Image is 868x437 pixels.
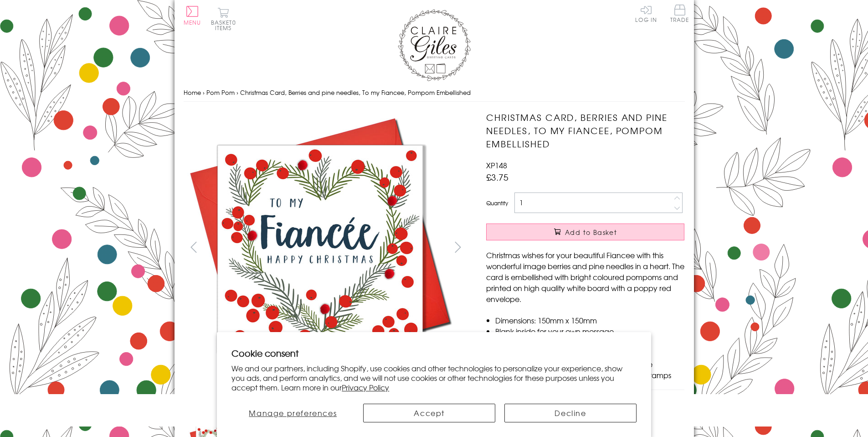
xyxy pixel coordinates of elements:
[486,250,684,304] p: Christmas wishes for your beautiful Fiancee with this wonderful image berries and pine needles in...
[231,364,637,392] p: We and our partners, including Shopify, use cookies and other technologies to personalize your ex...
[486,171,508,183] span: £3.75
[184,18,201,26] span: Menu
[486,224,684,240] button: Add to Basket
[183,111,457,385] img: Christmas Card, Berries and pine needles, To my Fiancee, Pompom Embellished
[495,326,684,337] li: Blank inside for your own message
[495,315,684,326] li: Dimensions: 150mm x 150mm
[231,347,637,359] h2: Cookie consent
[211,7,236,31] button: Basket0 items
[468,111,741,385] img: Christmas Card, Berries and pine needles, To my Fiancee, Pompom Embellished
[240,88,471,97] span: Christmas Card, Berries and pine needles, To my Fiancee, Pompom Embellished
[363,404,495,422] button: Accept
[215,18,236,32] span: 0 items
[486,160,507,171] span: XP148
[184,83,685,102] nav: breadcrumbs
[184,88,201,97] a: Home
[236,88,238,97] span: ›
[635,5,657,22] a: Log In
[206,88,235,97] a: Pom Pom
[670,5,689,24] a: Trade
[398,9,471,81] img: Claire Giles Greetings Cards
[486,199,508,207] label: Quantity
[203,88,205,97] span: ›
[342,382,389,393] a: Privacy Policy
[504,404,637,422] button: Decline
[670,5,689,22] span: Trade
[486,111,684,150] h1: Christmas Card, Berries and pine needles, To my Fiancee, Pompom Embellished
[447,237,468,257] button: next
[249,407,337,418] span: Manage preferences
[231,404,354,422] button: Manage preferences
[565,228,617,237] span: Add to Basket
[184,237,204,257] button: prev
[184,6,201,25] button: Menu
